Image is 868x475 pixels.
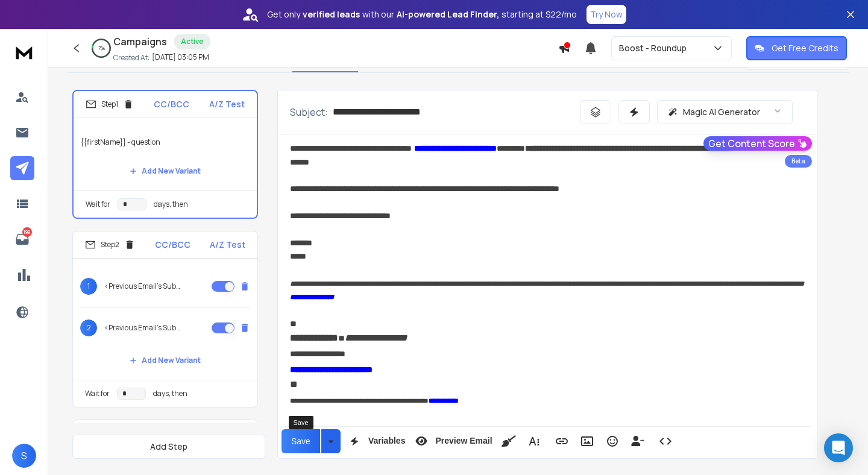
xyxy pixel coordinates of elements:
[683,106,760,118] p: Magic AI Generator
[619,42,691,54] p: Boost - Roundup
[80,319,97,336] span: 2
[657,100,793,124] button: Magic AI Generator
[746,36,847,60] button: Get Free Credits
[397,8,499,20] strong: AI-powered Lead Finder,
[550,429,573,453] button: Insert Link (⌘K)
[590,8,623,20] p: Try Now
[281,429,320,453] button: Save
[72,90,258,219] li: Step1CC/BCCA/Z Test{{firstName}} - questionAdd New VariantWait fordays, then
[10,227,34,251] a: 199
[12,444,36,468] button: S
[523,429,546,453] button: More Text
[22,227,32,237] p: 199
[152,52,209,62] p: [DATE] 03:05 PM
[289,416,313,429] div: Save
[303,8,360,20] strong: verified leads
[587,5,626,24] button: Try Now
[12,41,36,63] img: logo
[772,42,838,54] p: Get Free Credits
[209,98,245,110] p: A/Z Test
[81,125,250,159] p: {{firstName}} - question
[410,429,494,453] button: Preview Email
[85,389,110,398] p: Wait for
[113,53,149,63] p: Created At:
[98,45,105,52] p: 7 %
[433,436,494,446] span: Preview Email
[120,159,210,183] button: Add New Variant
[153,389,187,398] p: days, then
[366,436,408,446] span: Variables
[104,323,181,333] p: <Previous Email's Subject>
[267,8,577,20] p: Get only with our starting at $22/mo
[154,98,189,110] p: CC/BCC
[72,435,265,459] button: Add Step
[113,34,167,49] h1: Campaigns
[497,429,520,453] button: Clean HTML
[86,99,134,110] div: Step 1
[290,105,328,119] p: Subject:
[626,429,649,453] button: Insert Unsubscribe Link
[824,433,853,462] div: Open Intercom Messenger
[80,278,97,295] span: 1
[104,282,181,291] p: <Previous Email's Subject>
[155,239,190,251] p: CC/BCC
[174,34,210,49] div: Active
[785,155,812,168] div: Beta
[72,231,258,407] li: Step2CC/BCCA/Z Test1<Previous Email's Subject>2<Previous Email's Subject>Add New VariantWait ford...
[120,348,210,373] button: Add New Variant
[210,239,245,251] p: A/Z Test
[601,429,624,453] button: Emoticons
[703,136,812,151] button: Get Content Score
[654,429,677,453] button: Code View
[576,429,599,453] button: Insert Image (⌘P)
[343,429,408,453] button: Variables
[154,200,188,209] p: days, then
[85,239,135,250] div: Step 2
[86,200,110,209] p: Wait for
